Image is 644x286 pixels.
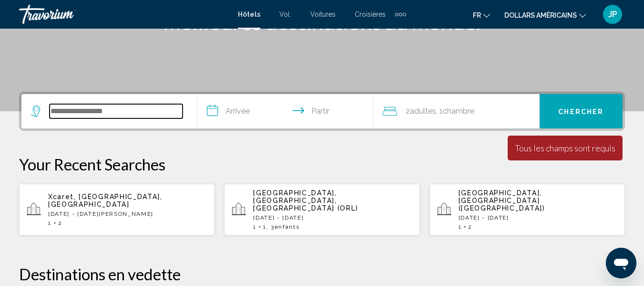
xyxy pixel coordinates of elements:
p: [DATE] - [DATE][PERSON_NAME] [48,211,207,217]
a: Vol. [279,11,291,18]
div: Widget de recherche [21,94,623,128]
button: Changer de devise [504,8,586,22]
span: 2 [58,220,62,226]
button: Menu utilisateur [600,4,625,24]
p: Your Recent Searches [19,155,625,174]
span: 1 [48,220,51,226]
p: [DATE] - [DATE] [253,214,412,221]
a: Travorium [19,5,228,24]
div: Tous les champs sont requis [515,143,615,153]
font: Chambre [443,106,474,116]
button: [GEOGRAPHIC_DATA], [GEOGRAPHIC_DATA], [GEOGRAPHIC_DATA] (ORL)[DATE] - [DATE]11, 3Enfants [224,183,419,236]
span: [GEOGRAPHIC_DATA], [GEOGRAPHIC_DATA] ([GEOGRAPHIC_DATA]) [459,189,545,212]
font: JP [608,9,617,19]
span: 1 [459,223,462,230]
h2: Destinations en vedette [19,265,625,284]
span: Enfants [275,223,300,230]
p: [DATE] - [DATE] [459,214,617,221]
font: Chercher [558,108,603,116]
button: Changer de langue [473,8,490,22]
button: Dates d'arrivée et de départ [197,94,373,128]
span: Xcaret, [GEOGRAPHIC_DATA], [GEOGRAPHIC_DATA] [48,193,163,208]
font: dollars américains [504,11,577,19]
button: [GEOGRAPHIC_DATA], [GEOGRAPHIC_DATA] ([GEOGRAPHIC_DATA])[DATE] - [DATE]12 [429,183,625,236]
iframe: Bouton de lancement de la fenêtre de messagerie [606,248,636,278]
font: , 1 [436,106,443,116]
button: Xcaret, [GEOGRAPHIC_DATA], [GEOGRAPHIC_DATA][DATE] - [DATE][PERSON_NAME]12 [19,183,215,236]
a: Voitures [310,11,336,18]
a: Croisières [355,11,386,18]
a: Hôtels [238,11,260,18]
button: Chercher [540,94,623,128]
font: 2 [406,106,410,116]
span: 1 [253,223,256,230]
span: [GEOGRAPHIC_DATA], [GEOGRAPHIC_DATA], [GEOGRAPHIC_DATA] (ORL) [253,189,358,212]
font: fr [473,11,481,19]
span: 1 [263,223,266,230]
font: adultes [410,106,436,116]
button: Éléments de navigation supplémentaires [395,7,406,22]
button: Voyageurs : 2 adultes, 0 enfants [373,94,540,128]
span: , 3 [266,223,300,230]
span: 2 [468,223,472,230]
